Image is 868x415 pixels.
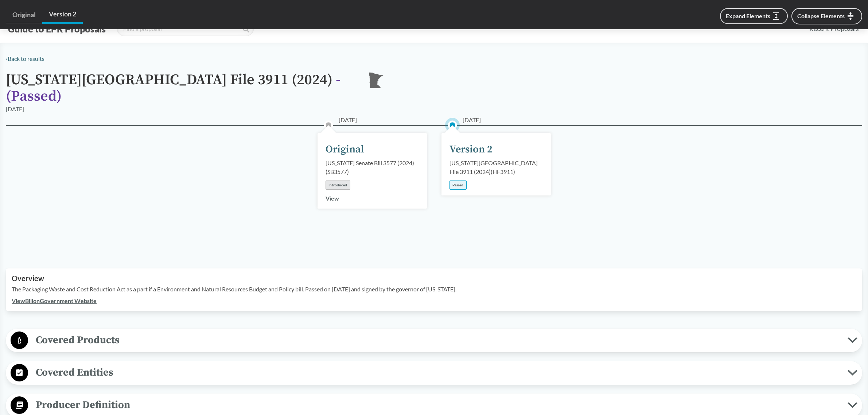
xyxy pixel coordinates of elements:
span: Covered Products [28,332,848,348]
div: Version 2 [449,142,493,157]
a: ‹Back to results [6,55,44,62]
button: Collapse Elements [791,8,862,24]
p: The Packaging Waste and Cost Reduction Act as a part if a Environment and Natural Resources Budge... [12,285,856,294]
div: [US_STATE][GEOGRAPHIC_DATA] File 3911 (2024) ( HF3911 ) [449,159,543,176]
a: View [326,195,339,202]
div: Introduced [326,181,350,190]
button: Producer Definition [8,396,860,415]
div: Passed [449,181,467,190]
div: [US_STATE] Senate Bill 3577 (2024) ( SB3577 ) [326,159,419,176]
span: - ( Passed ) [6,71,340,105]
button: Covered Entities [8,364,860,382]
a: ViewBillonGovernment Website [12,297,97,304]
button: Covered Products [8,331,860,350]
h1: [US_STATE][GEOGRAPHIC_DATA] File 3911 (2024) [6,72,356,105]
a: Version 2 [42,6,83,24]
a: Original [6,7,42,23]
div: Original [326,142,364,157]
h2: Overview [12,274,856,283]
span: [DATE] [463,116,481,124]
span: Covered Entities [28,364,848,381]
div: [DATE] [6,105,24,113]
button: Expand Elements [720,8,788,24]
span: [DATE] [339,116,357,124]
span: Producer Definition [28,397,848,413]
